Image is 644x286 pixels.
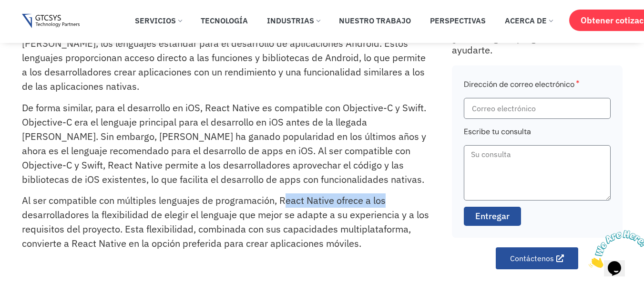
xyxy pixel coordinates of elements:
a: Acerca de [498,10,560,31]
input: Correo electrónico [464,98,611,119]
font: ¿Tienes alguna pregunta? Podemos ayudarte. [452,32,603,56]
font: Industrias [267,16,314,25]
a: Industrias [260,10,327,31]
a: Servicios [128,10,189,31]
button: Entregar [464,207,521,226]
img: Logotipo de Gtcsys [22,14,80,29]
font: Servicios [135,16,176,25]
font: Dirección de correo electrónico [464,79,574,89]
font: Acerca de [505,16,547,25]
font: Nuestro trabajo [339,16,411,25]
font: De forma similar, para el desarrollo en iOS, React Native es compatible con Objective-C y Swift. ... [22,101,426,186]
font: Contáctenos [510,254,554,263]
a: Perspectivas [423,10,493,31]
font: Tecnología [201,16,248,25]
font: Escribe tu consulta [464,127,531,137]
font: Al ser compatible con múltiples lenguajes de programación, React Native ofrece a los desarrollado... [22,194,429,250]
font: Perspectivas [430,16,486,25]
form: Formulario de preguntas frecuentes [464,77,611,232]
a: Nuestro trabajo [332,10,418,31]
iframe: widget de chat [585,226,644,272]
a: Tecnología [194,10,255,31]
img: Captador de atención de chat [4,4,63,42]
a: Contáctenos [496,247,578,269]
font: Entregar [475,211,510,222]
